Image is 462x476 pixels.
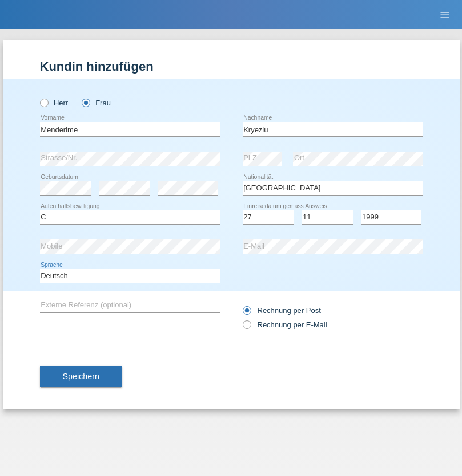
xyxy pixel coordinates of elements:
[433,11,456,18] a: menu
[40,59,423,74] h1: Kundin hinzufügen
[40,366,122,388] button: Speichern
[40,99,47,106] input: Herr
[63,372,99,381] span: Speichern
[243,306,321,315] label: Rechnung per Post
[243,320,327,329] label: Rechnung per E-Mail
[243,320,250,335] input: Rechnung per E-Mail
[82,99,111,107] label: Frau
[243,306,250,320] input: Rechnung per Post
[40,99,69,107] label: Herr
[82,99,89,106] input: Frau
[439,9,451,21] i: menu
